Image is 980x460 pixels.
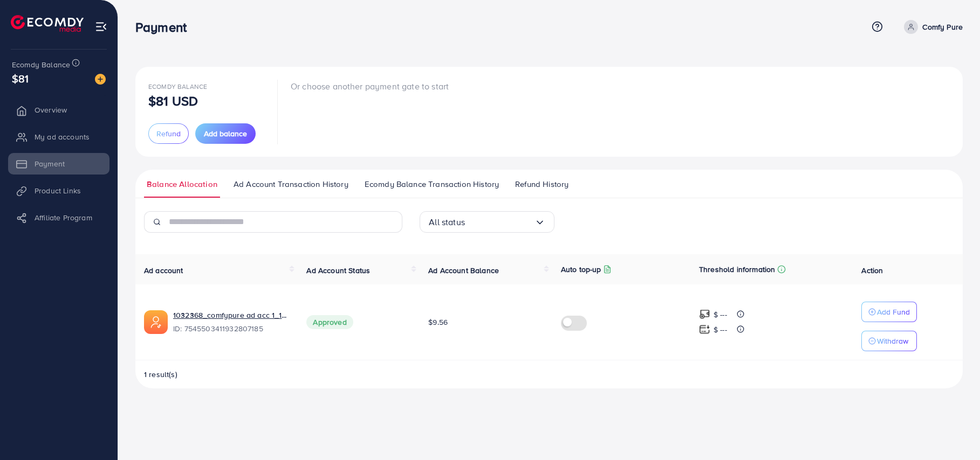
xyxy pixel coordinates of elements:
[12,71,29,86] span: $81
[11,15,84,32] img: logo
[420,211,554,233] div: Search for option
[147,178,217,190] span: Balance Allocation
[429,214,465,231] span: All status
[428,317,448,327] span: $9.56
[861,302,917,322] button: Add Fund
[306,265,370,276] span: Ad Account Status
[144,265,183,276] span: Ad account
[148,82,207,91] span: Ecomdy Balance
[561,263,601,276] p: Auto top-up
[156,128,181,139] span: Refund
[465,214,534,231] input: Search for option
[173,323,289,334] span: ID: 7545503411932807185
[144,310,168,334] img: ic-ads-acc.e4c84228.svg
[699,263,775,276] p: Threshold information
[515,178,568,190] span: Refund History
[291,80,449,93] p: Or choose another payment gate to start
[900,20,963,34] a: Comfy Pure
[428,265,499,276] span: Ad Account Balance
[12,59,70,70] span: Ecomdy Balance
[877,334,908,347] p: Withdraw
[699,324,710,335] img: top-up amount
[877,305,910,318] p: Add Fund
[714,308,727,321] p: $ ---
[861,265,883,276] span: Action
[699,309,710,320] img: top-up amount
[195,123,256,144] button: Add balance
[861,331,917,351] button: Withdraw
[173,310,289,320] a: 1032368_comfypure ad acc 1_1756824427649
[234,178,348,190] span: Ad Account Transaction History
[173,310,289,334] div: <span class='underline'>1032368_comfypure ad acc 1_1756824427649</span></br>7545503411932807185
[306,315,353,329] span: Approved
[95,20,107,33] img: menu
[714,323,727,336] p: $ ---
[95,74,106,85] img: image
[922,20,963,33] p: Comfy Pure
[148,123,189,144] button: Refund
[365,178,499,190] span: Ecomdy Balance Transaction History
[135,19,195,35] h3: Payment
[148,94,198,107] p: $81 USD
[144,369,177,380] span: 1 result(s)
[204,128,247,139] span: Add balance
